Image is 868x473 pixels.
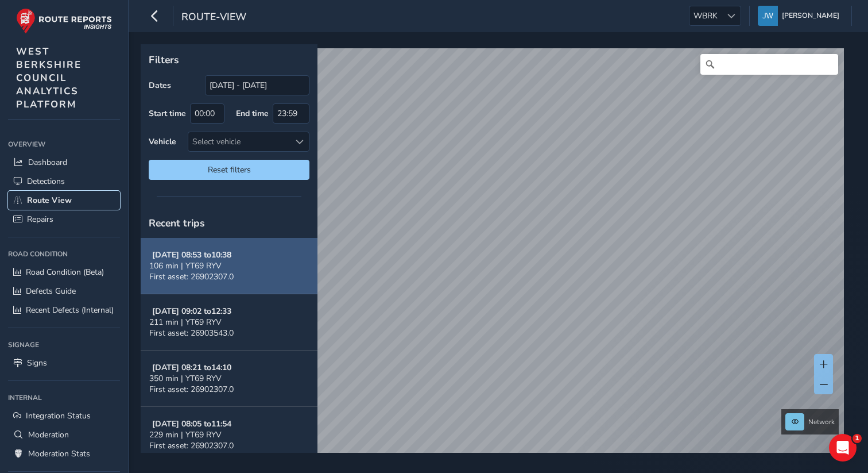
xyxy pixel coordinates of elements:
label: Start time [149,108,186,119]
div: Road Condition [8,245,120,263]
span: [PERSON_NAME] [782,6,839,26]
span: Defects Guide [26,286,76,297]
button: [DATE] 08:53 to10:38106 min | YT69 RYVFirst asset: 26902307.0 [141,238,317,294]
button: [DATE] 08:21 to14:10350 min | YT69 RYVFirst asset: 26902307.0 [141,351,317,407]
span: Integration Status [26,410,91,421]
span: route-view [181,10,246,26]
span: 1 [852,434,862,443]
button: [DATE] 08:05 to11:54229 min | YT69 RYVFirst asset: 26902307.0 [141,407,317,463]
span: First asset: 26902307.0 [149,440,234,451]
strong: [DATE] 08:53 to 10:38 [152,249,231,260]
span: WBRK [689,6,722,25]
span: First asset: 26902307.0 [149,384,234,395]
a: Moderation Stats [8,444,120,463]
label: Vehicle [149,136,176,147]
p: Filters [149,52,309,67]
a: Signs [8,353,120,372]
label: Dates [149,80,171,91]
span: 211 min | YT69 RYV [149,317,222,328]
span: First asset: 26903543.0 [149,328,234,339]
strong: [DATE] 09:02 to 12:33 [152,306,231,317]
span: Recent Defects (Internal) [26,305,114,316]
label: End time [236,108,269,119]
span: WEST BERKSHIRE COUNCIL ANALYTICS PLATFORM [16,45,82,111]
a: Repairs [8,210,120,229]
iframe: Intercom live chat [829,434,857,462]
span: 106 min | YT69 RYV [149,260,222,271]
span: Moderation [28,429,69,440]
strong: [DATE] 08:21 to 14:10 [152,362,231,373]
span: Signs [27,357,47,368]
a: Detections [8,172,120,191]
span: Detections [27,176,65,187]
strong: [DATE] 08:05 to 11:54 [152,418,231,429]
input: Search [700,54,838,75]
span: 350 min | YT69 RYV [149,373,222,384]
button: [DATE] 09:02 to12:33211 min | YT69 RYVFirst asset: 26903543.0 [141,294,317,351]
a: Recent Defects (Internal) [8,301,120,320]
button: [PERSON_NAME] [758,6,843,26]
a: Route View [8,191,120,210]
div: Select vehicle [188,132,290,151]
button: Reset filters [149,160,309,180]
img: diamond-layout [758,6,778,26]
span: Road Condition (Beta) [26,267,104,278]
span: First asset: 26902307.0 [149,271,234,282]
a: Road Condition (Beta) [8,263,120,282]
div: Signage [8,336,120,353]
img: rr logo [16,8,112,34]
a: Integration Status [8,406,120,425]
span: Dashboard [28,157,67,168]
div: Internal [8,389,120,406]
span: Moderation Stats [28,448,90,459]
span: Repairs [27,214,53,225]
span: Route View [27,195,72,206]
div: Overview [8,136,120,153]
canvas: Map [145,48,844,466]
span: Network [808,417,835,426]
a: Dashboard [8,153,120,172]
a: Defects Guide [8,282,120,301]
span: Recent trips [149,216,205,230]
span: Reset filters [157,164,301,175]
a: Moderation [8,425,120,444]
span: 229 min | YT69 RYV [149,429,222,440]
